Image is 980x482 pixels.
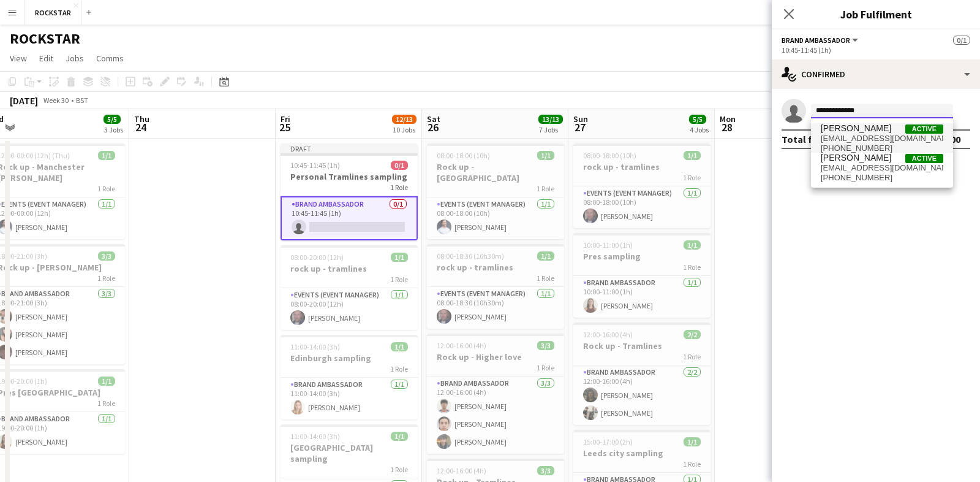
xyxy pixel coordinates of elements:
[279,120,290,134] span: 25
[96,53,124,64] span: Comms
[10,94,38,107] div: [DATE]
[537,274,554,283] span: 1 Role
[104,115,121,124] span: 5/5
[40,96,71,105] span: Week 30
[5,50,32,66] a: View
[684,151,701,160] span: 1/1
[61,50,89,66] a: Jobs
[537,341,554,350] span: 3/3
[281,196,418,240] app-card-role: Brand Ambassador0/110:45-11:45 (1h)
[539,125,562,134] div: 7 Jobs
[10,53,27,64] span: View
[690,125,709,134] div: 4 Jobs
[782,36,860,45] button: Brand Ambassador
[34,50,58,66] a: Edit
[393,125,416,134] div: 10 Jobs
[427,143,564,239] app-job-card: 08:00-18:00 (10h)1/1Rock up - [GEOGRAPHIC_DATA]1 RoleEvents (Event Manager)1/108:00-18:00 (10h)[P...
[684,437,701,446] span: 1/1
[91,50,129,66] a: Comms
[390,465,408,474] span: 1 Role
[772,59,980,89] div: Confirmed
[821,163,943,173] span: ccrossley2003@gmail.com
[573,161,710,172] h3: rock up - tramlines
[290,342,340,351] span: 11:00-14:00 (3h)
[683,459,701,469] span: 1 Role
[281,353,418,364] h3: Edinburgh sampling
[10,29,80,48] h1: ROCKSTAR
[290,161,340,170] span: 10:45-11:45 (1h)
[290,432,340,441] span: 11:00-14:00 (3h)
[437,466,486,475] span: 12:00-16:00 (4h)
[281,143,418,240] app-job-card: Draft10:45-11:45 (1h)0/1Personal Tramlines sampling1 RoleBrand Ambassador0/110:45-11:45 (1h)
[571,120,588,134] span: 27
[689,115,706,124] span: 5/5
[821,143,943,153] span: +4407852974763
[427,262,564,273] h3: rock up - tramlines
[97,274,115,283] span: 1 Role
[538,115,563,124] span: 13/13
[583,437,633,446] span: 15:00-17:00 (2h)
[98,251,115,261] span: 3/3
[821,153,891,163] span: Charlotte Crossley-Smith
[281,335,418,419] app-job-card: 11:00-14:00 (3h)1/1Edinburgh sampling1 RoleBrand Ambassador1/111:00-14:00 (3h)[PERSON_NAME]
[573,143,710,228] div: 08:00-18:00 (10h)1/1rock up - tramlines1 RoleEvents (Event Manager)1/108:00-18:00 (10h)[PERSON_NAME]
[427,334,564,454] app-job-card: 12:00-16:00 (4h)3/3Rock up - Higher love1 RoleBrand Ambassador3/312:00-16:00 (4h)[PERSON_NAME][PE...
[573,340,710,351] h3: Rock up - Tramlines
[39,53,53,64] span: Edit
[683,262,701,272] span: 1 Role
[905,124,943,134] span: Active
[683,352,701,361] span: 1 Role
[953,36,970,45] span: 0/1
[583,330,633,339] span: 12:00-16:00 (4h)
[573,365,710,425] app-card-role: Brand Ambassador2/212:00-16:00 (4h)[PERSON_NAME][PERSON_NAME]
[573,448,710,459] h3: Leeds city sampling
[573,186,710,228] app-card-role: Events (Event Manager)1/108:00-18:00 (10h)[PERSON_NAME]
[390,183,408,192] span: 1 Role
[573,323,710,425] app-job-card: 12:00-16:00 (4h)2/2Rock up - Tramlines1 RoleBrand Ambassador2/212:00-16:00 (4h)[PERSON_NAME][PERS...
[537,363,554,372] span: 1 Role
[66,53,84,64] span: Jobs
[281,442,418,464] h3: [GEOGRAPHIC_DATA] sampling
[427,113,440,124] span: Sat
[720,113,736,124] span: Mon
[573,233,710,318] app-job-card: 10:00-11:00 (1h)1/1Pres sampling1 RoleBrand Ambassador1/110:00-11:00 (1h)[PERSON_NAME]
[390,275,408,284] span: 1 Role
[98,151,115,160] span: 1/1
[772,6,980,22] h3: Job Fulfilment
[684,240,701,250] span: 1/1
[573,251,710,262] h3: Pres sampling
[684,330,701,339] span: 2/2
[782,36,850,45] span: Brand Ambassador
[821,123,891,134] span: Charlotte Crolley-Waine
[537,466,554,475] span: 3/3
[427,244,564,329] div: 08:00-18:30 (10h30m)1/1rock up - tramlines1 RoleEvents (Event Manager)1/108:00-18:30 (10h30m)[PER...
[281,245,418,330] app-job-card: 08:00-20:00 (12h)1/1rock up - tramlines1 RoleEvents (Event Manager)1/108:00-20:00 (12h)[PERSON_NAME]
[573,113,588,124] span: Sun
[718,120,736,134] span: 28
[97,184,115,193] span: 1 Role
[905,154,943,163] span: Active
[391,432,408,441] span: 1/1
[391,253,408,262] span: 1/1
[281,143,418,153] div: Draft
[683,173,701,182] span: 1 Role
[134,113,149,124] span: Thu
[427,287,564,329] app-card-role: Events (Event Manager)1/108:00-18:30 (10h30m)[PERSON_NAME]
[104,125,123,134] div: 3 Jobs
[132,120,149,134] span: 24
[425,120,440,134] span: 26
[537,151,554,160] span: 1/1
[427,161,564,183] h3: Rock up - [GEOGRAPHIC_DATA]
[76,96,88,105] div: BST
[427,377,564,454] app-card-role: Brand Ambassador3/312:00-16:00 (4h)[PERSON_NAME][PERSON_NAME][PERSON_NAME]
[583,240,633,250] span: 10:00-11:00 (1h)
[281,113,290,124] span: Fri
[281,263,418,274] h3: rock up - tramlines
[281,171,418,182] h3: Personal Tramlines sampling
